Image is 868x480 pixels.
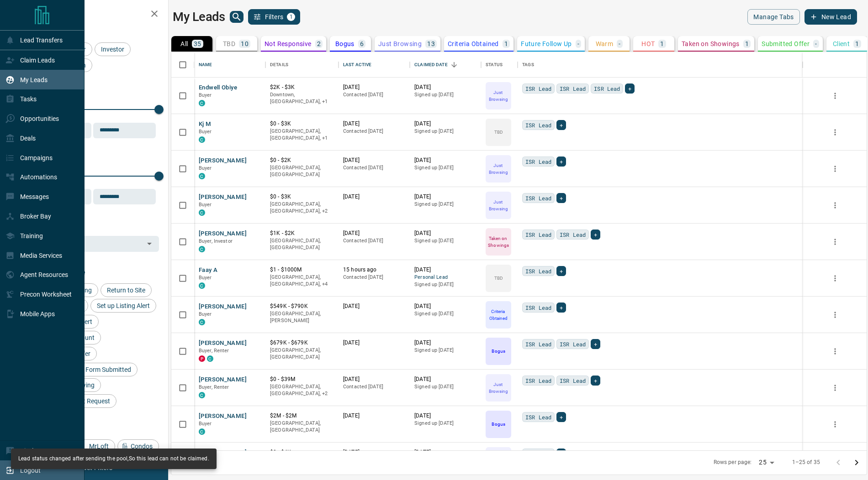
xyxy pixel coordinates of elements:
[207,355,213,362] div: condos.ca
[343,128,405,135] p: Contacted [DATE]
[270,383,334,397] p: East York, Toronto
[494,275,503,282] p: TBD
[682,41,740,47] p: Taken on Showings
[90,299,156,313] div: Set up Listing Alert
[414,449,476,456] p: [DATE]
[343,120,405,128] p: [DATE]
[525,120,551,130] span: ISR Lead
[199,52,212,78] div: Name
[199,355,205,362] div: property.ca
[173,10,225,24] h1: My Leads
[29,9,159,20] h2: Filters
[414,230,476,237] p: [DATE]
[525,84,551,93] span: ISR Lead
[343,157,405,164] p: [DATE]
[223,41,235,47] p: TBD
[101,283,152,297] div: Return to Site
[556,157,566,167] div: +
[270,274,334,288] p: North York, Midtown | Central, East York, Toronto
[270,193,334,201] p: $0 - $3K
[199,83,237,92] button: Endwell Obiye
[714,459,752,466] p: Rows per page:
[199,412,247,421] button: [PERSON_NAME]
[199,384,229,390] span: Buyer, Renter
[199,157,247,165] button: [PERSON_NAME]
[525,449,551,458] span: ISR Lead
[199,209,205,216] div: condos.ca
[270,128,334,142] p: Toronto
[487,198,510,212] p: Just Browsing
[270,310,334,324] p: [GEOGRAPHIC_DATA], [PERSON_NAME]
[828,381,842,395] button: more
[591,339,600,349] div: +
[560,84,586,93] span: ISR Lead
[199,311,212,317] span: Buyer
[414,310,476,318] p: Signed up [DATE]
[448,41,499,47] p: Criteria Obtained
[199,129,212,135] span: Buyer
[194,41,201,47] p: 35
[270,420,334,434] p: [GEOGRAPHIC_DATA], [GEOGRAPHIC_DATA]
[828,89,842,103] button: more
[270,164,334,178] p: [GEOGRAPHIC_DATA], [GEOGRAPHIC_DATA]
[199,376,247,384] button: [PERSON_NAME]
[343,52,371,78] div: Last Active
[127,443,156,450] span: Condos
[343,274,405,281] p: Contacted [DATE]
[828,271,842,285] button: more
[288,14,294,20] span: 1
[199,120,212,129] button: Kj M
[265,41,312,47] p: Not Responsive
[199,348,229,354] span: Buyer, Renter
[270,83,334,91] p: $2K - $3K
[828,308,842,322] button: more
[199,193,247,202] button: [PERSON_NAME]
[199,392,205,398] div: condos.ca
[504,41,508,47] p: 1
[619,41,620,47] p: -
[270,91,334,105] p: Toronto
[199,275,212,281] span: Buyer
[828,344,842,358] button: more
[556,266,566,276] div: +
[487,89,510,103] p: Just Browsing
[270,266,334,274] p: $1 - $1000M
[828,162,842,176] button: more
[117,439,159,453] div: Condos
[343,193,405,201] p: [DATE]
[199,165,212,171] span: Buyer
[556,412,566,422] div: +
[560,376,586,385] span: ISR Lead
[410,52,481,78] div: Claimed Date
[494,129,503,136] p: TBD
[525,230,551,239] span: ISR Lead
[525,266,551,276] span: ISR Lead
[360,41,364,47] p: 6
[414,91,476,99] p: Signed up [DATE]
[199,136,205,143] div: condos.ca
[833,41,850,47] p: Client
[815,41,817,47] p: -
[518,52,803,78] div: Tags
[560,412,563,422] span: +
[525,412,551,422] span: ISR Lead
[792,459,820,466] p: 1–25 of 35
[343,339,405,347] p: [DATE]
[594,84,620,93] span: ISR Lead
[270,303,334,310] p: $549K - $790K
[492,421,505,428] p: Bogus
[414,201,476,208] p: Signed up [DATE]
[94,302,153,309] span: Set up Listing Alert
[525,339,551,349] span: ISR Lead
[241,41,249,47] p: 10
[104,287,148,294] span: Return to Site
[76,439,115,453] div: MrLoft
[199,238,233,244] span: Buyer, Investor
[414,128,476,135] p: Signed up [DATE]
[481,52,518,78] div: Status
[343,376,405,383] p: [DATE]
[199,282,205,289] div: condos.ca
[343,83,405,91] p: [DATE]
[414,383,476,391] p: Signed up [DATE]
[591,376,600,386] div: +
